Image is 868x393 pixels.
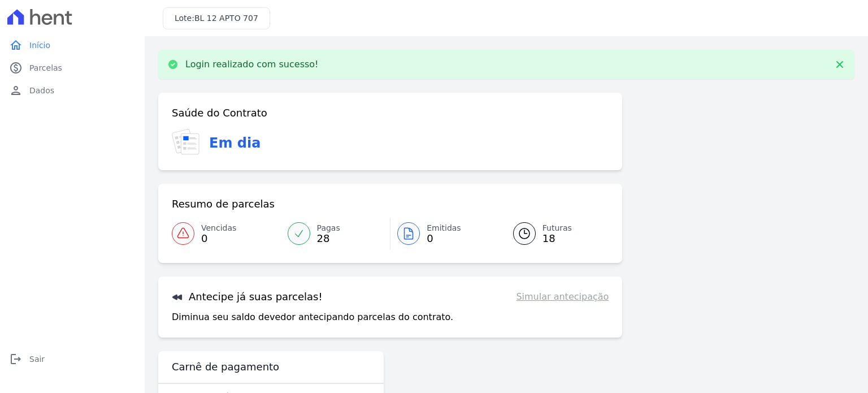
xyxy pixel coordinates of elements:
p: Diminua seu saldo devedor antecipando parcelas do contrato. [172,310,453,324]
p: Login realizado com sucesso! [185,59,319,70]
i: home [9,38,23,52]
h3: Resumo de parcelas [172,197,275,211]
i: logout [9,352,23,366]
span: BL 12 APTO 707 [194,14,258,23]
h3: Carnê de pagamento [172,360,279,374]
h3: Antecipe já suas parcelas! [172,290,323,304]
h3: Saúde do Contrato [172,106,267,120]
i: person [9,84,23,97]
a: paidParcelas [5,57,140,79]
span: Futuras [542,222,572,234]
span: 28 [317,234,340,243]
span: 18 [542,234,572,243]
h3: Lote: [175,12,258,24]
a: homeInício [5,34,140,57]
span: Parcelas [29,62,62,74]
span: Sair [29,353,45,365]
h3: Em dia [209,133,261,153]
span: 0 [427,234,461,243]
span: 0 [201,234,236,243]
a: logoutSair [5,348,140,370]
a: personDados [5,79,140,102]
i: paid [9,61,23,75]
a: Simular antecipação [516,290,609,304]
a: Emitidas 0 [390,218,500,249]
a: Futuras 18 [500,218,609,249]
span: Início [29,40,50,51]
a: Vencidas 0 [172,218,281,249]
a: Pagas 28 [281,218,390,249]
span: Dados [29,85,54,96]
span: Pagas [317,222,340,234]
span: Vencidas [201,222,236,234]
span: Emitidas [427,222,461,234]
